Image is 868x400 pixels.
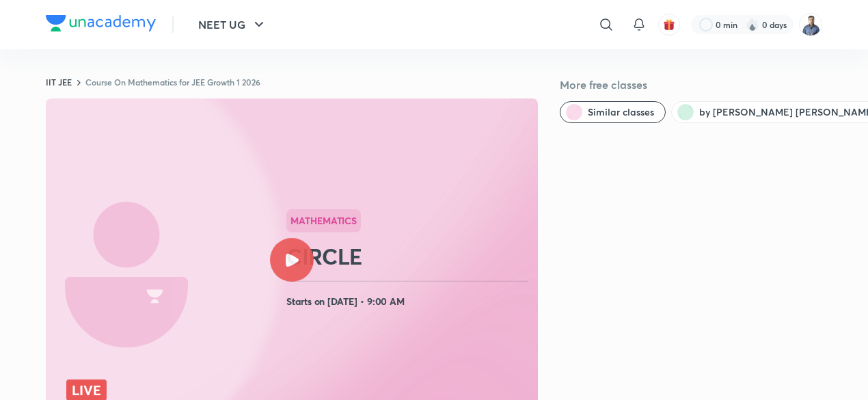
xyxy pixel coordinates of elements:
h5: More free classes [560,77,822,93]
button: NEET UG [190,11,275,38]
a: IIT JEE [46,77,72,88]
img: streak [746,18,759,31]
img: Company Logo [46,15,156,31]
h4: Starts on [DATE] • 9:00 AM [286,293,532,310]
img: Rajiv Kumar Tiwari [799,13,822,36]
img: avatar [663,18,675,31]
button: Similar classes [560,101,666,123]
span: Similar classes [588,105,654,119]
h2: CIRCLE [286,243,532,270]
button: avatar [658,14,680,36]
a: Company Logo [46,15,156,35]
a: Course On Mathematics for JEE Growth 1 2026 [85,77,260,88]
